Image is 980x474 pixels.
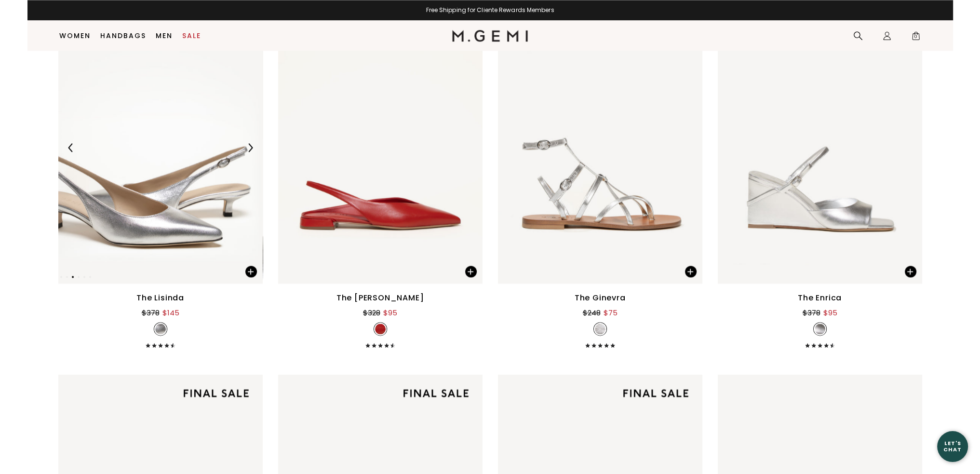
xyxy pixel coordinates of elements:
img: v_7323039072315_SWATCH_50x.jpg [815,324,825,334]
span: 0 [911,33,921,42]
img: Next Arrow [246,143,255,152]
img: M.Gemi [452,30,528,41]
div: $145 [162,307,179,319]
div: The Ginevra [575,292,626,304]
a: Women [59,32,91,40]
div: $95 [823,307,837,319]
div: Let's Chat [937,440,968,452]
div: $378 [142,307,160,319]
a: The Enrica$378$95 [718,11,922,348]
div: $248 [583,307,601,319]
img: final sale tag [615,380,697,405]
a: Handbags [100,32,146,40]
img: final sale tag [175,380,257,405]
div: $378 [803,307,820,319]
a: The [PERSON_NAME]$328$95 [278,11,483,348]
img: v_7315354517563_SWATCH_50x.jpg [375,324,386,334]
div: The Lisinda [136,292,184,304]
div: The [PERSON_NAME] [336,292,424,304]
div: $328 [363,307,380,319]
img: v_17242365042747_SWATCH_50x.jpg [155,324,166,334]
div: $95 [383,307,397,319]
a: The Ginevra$248$75 [498,11,702,348]
div: The Enrica [798,292,842,304]
div: $75 [604,307,618,319]
a: Men [156,32,173,40]
img: Previous Arrow [67,143,75,152]
img: v_7320771756091_SWATCH_50x.jpg [595,324,605,334]
img: final sale tag [395,380,477,405]
a: Sale [182,32,201,40]
a: Previous ArrowNext ArrowThe Lisinda$378$145 [58,11,263,348]
div: Free Shipping for Cliente Rewards Members [27,6,953,14]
